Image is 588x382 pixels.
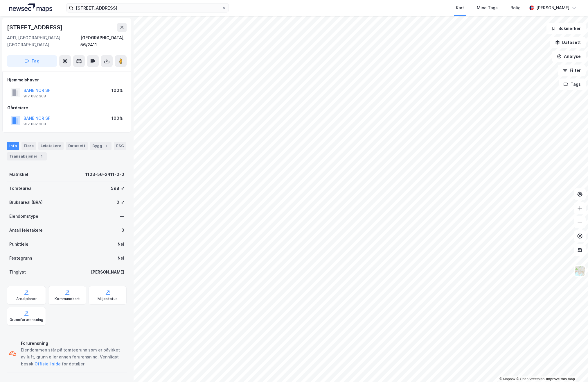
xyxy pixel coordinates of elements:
[7,104,126,111] div: Gårdeiere
[114,142,126,150] div: ESG
[7,55,57,67] button: Tag
[9,3,52,12] img: logo.a4113a55bc3d86da70a041830d287a7e.svg
[7,34,80,48] div: 4011, [GEOGRAPHIC_DATA], [GEOGRAPHIC_DATA]
[9,241,28,248] div: Punktleie
[536,4,569,11] div: [PERSON_NAME]
[112,115,123,122] div: 100%
[550,37,586,48] button: Datasett
[55,297,80,301] div: Kommunekart
[9,227,43,234] div: Antall leietakere
[38,142,64,150] div: Leietakere
[510,4,521,11] div: Bolig
[16,297,37,301] div: Arealplaner
[120,213,124,220] div: —
[559,78,586,90] button: Tags
[477,4,498,11] div: Mine Tags
[85,171,124,178] div: 1103-56-2411-0-0
[499,377,515,381] a: Mapbox
[559,354,588,382] div: Kontrollprogram for chat
[98,297,118,301] div: Miljøstatus
[66,142,88,150] div: Datasett
[456,4,464,11] div: Kart
[118,241,124,248] div: Nei
[118,255,124,262] div: Nei
[9,171,28,178] div: Matrikkel
[7,23,64,32] div: [STREET_ADDRESS]
[116,199,124,206] div: 0 ㎡
[112,87,123,94] div: 100%
[9,255,32,262] div: Festegrunn
[21,142,36,150] div: Eiere
[552,51,586,62] button: Analyse
[574,265,585,276] img: Z
[546,23,586,34] button: Bokmerker
[7,142,19,150] div: Info
[9,185,33,192] div: Tomteareal
[111,185,124,192] div: 598 ㎡
[558,65,586,76] button: Filter
[73,3,222,12] input: Søk på adresse, matrikkel, gårdeiere, leietakere eller personer
[39,153,44,159] div: 1
[9,199,43,206] div: Bruksareal (BRA)
[9,213,38,220] div: Eiendomstype
[121,227,124,234] div: 0
[546,377,575,381] a: Improve this map
[9,269,26,276] div: Tinglyst
[21,340,124,347] div: Forurensning
[559,354,588,382] iframe: Chat Widget
[80,34,127,48] div: [GEOGRAPHIC_DATA], 56/2411
[24,94,46,99] div: 917 082 308
[21,347,124,367] div: Eiendommen står på tomtegrunn som er påvirket av luft, grunn eller annen forurensning. Vennligst ...
[7,76,126,83] div: Hjemmelshaver
[7,152,47,160] div: Transaksjoner
[91,269,124,276] div: [PERSON_NAME]
[103,143,109,149] div: 1
[10,317,43,322] div: Grunnforurensning
[90,142,112,150] div: Bygg
[516,377,544,381] a: OpenStreetMap
[24,122,46,126] div: 917 082 308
